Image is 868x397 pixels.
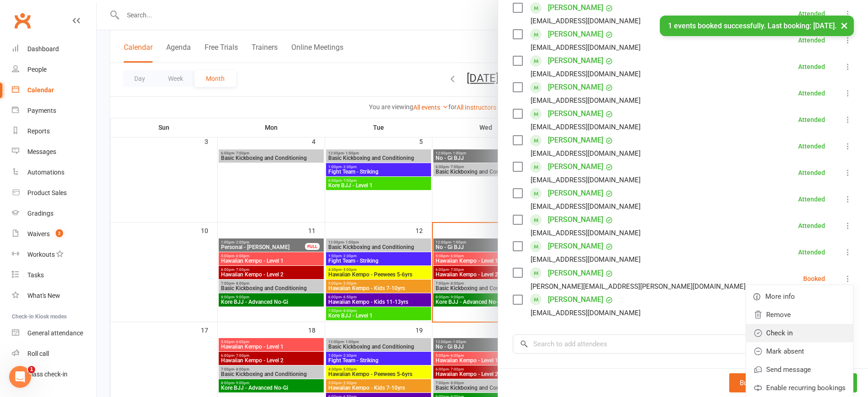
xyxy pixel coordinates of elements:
a: Payments [12,101,96,121]
input: Search to add attendees [513,334,853,354]
div: [EMAIL_ADDRESS][DOMAIN_NAME] [531,254,641,265]
div: Tasks [27,271,44,279]
div: Automations [27,169,64,176]
div: Waivers [27,230,50,238]
div: What's New [27,292,60,299]
iframe: Intercom live chat [9,366,31,388]
a: Class kiosk mode [12,364,96,385]
div: Calendar [27,86,54,94]
div: [EMAIL_ADDRESS][DOMAIN_NAME] [531,307,641,319]
div: [EMAIL_ADDRESS][DOMAIN_NAME] [531,148,641,159]
button: Bulk add attendees [729,373,808,392]
div: Booked [803,275,825,282]
a: [PERSON_NAME] [548,0,603,15]
a: Workouts [12,244,96,265]
div: Payments [27,107,56,114]
a: [PERSON_NAME] [548,239,603,254]
div: General attendance [27,329,83,337]
div: Roll call [27,350,49,357]
a: Dashboard [12,39,96,59]
a: More info [746,287,853,306]
span: 2 [56,229,63,237]
a: [PERSON_NAME] [548,133,603,148]
div: [EMAIL_ADDRESS][DOMAIN_NAME] [531,227,641,239]
div: Messages [27,148,56,155]
div: Product Sales [27,189,67,196]
div: Workouts [27,251,55,258]
div: Attended [798,169,825,176]
div: Attended [798,90,825,96]
div: Class check-in [27,371,68,378]
a: Mark absent [746,342,853,360]
a: Calendar [12,80,96,101]
div: Attended [798,37,825,43]
div: Attended [798,143,825,149]
div: [EMAIL_ADDRESS][DOMAIN_NAME] [531,95,641,106]
a: Remove [746,306,853,324]
a: [PERSON_NAME] [548,106,603,121]
a: Messages [12,142,96,162]
a: People [12,59,96,80]
a: [PERSON_NAME] [548,159,603,174]
a: Tasks [12,265,96,286]
a: [PERSON_NAME] [548,53,603,68]
a: General attendance kiosk mode [12,323,96,344]
button: × [836,16,852,35]
a: Enable recurring bookings [746,379,853,397]
div: Attended [798,11,825,17]
a: [PERSON_NAME] [548,212,603,227]
a: Send message [746,360,853,379]
a: Roll call [12,344,96,364]
div: [EMAIL_ADDRESS][DOMAIN_NAME] [531,201,641,212]
span: More info [765,291,795,302]
div: Attended [798,116,825,123]
a: [PERSON_NAME] [548,80,603,95]
a: Clubworx [11,9,34,32]
a: Reports [12,121,96,142]
div: People [27,66,47,73]
a: Automations [12,162,96,183]
div: Attended [798,64,825,70]
a: What's New [12,286,96,306]
div: [EMAIL_ADDRESS][DOMAIN_NAME] [531,42,641,53]
div: Attended [798,196,825,202]
div: 1 events booked successfully. Last booking: [DATE]. [660,16,854,36]
a: [PERSON_NAME] [548,292,603,307]
div: [EMAIL_ADDRESS][DOMAIN_NAME] [531,174,641,186]
a: Check in [746,324,853,342]
span: 1 [28,366,35,373]
div: [EMAIL_ADDRESS][DOMAIN_NAME] [531,121,641,133]
a: [PERSON_NAME] [548,266,603,281]
a: Gradings [12,203,96,224]
a: Product Sales [12,183,96,203]
a: Waivers 2 [12,224,96,244]
div: Dashboard [27,45,59,53]
div: Gradings [27,210,53,217]
div: Attended [798,249,825,255]
div: Attended [798,222,825,229]
div: Reports [27,127,50,135]
div: [PERSON_NAME][EMAIL_ADDRESS][PERSON_NAME][DOMAIN_NAME] [531,281,746,292]
div: [EMAIL_ADDRESS][DOMAIN_NAME] [531,68,641,80]
a: [PERSON_NAME] [548,186,603,201]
